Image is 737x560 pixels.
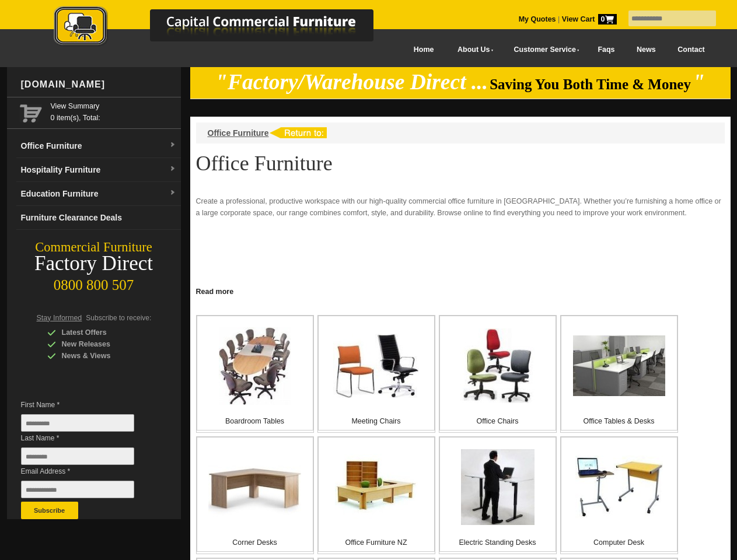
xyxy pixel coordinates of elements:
[317,315,435,433] a: Meeting Chairs Meeting Chairs
[626,37,666,63] a: News
[196,315,314,433] a: Boardroom Tables Boardroom Tables
[169,166,176,173] img: dropdown
[666,37,715,63] a: Contact
[440,415,556,427] p: Office Chairs
[319,537,434,548] p: Office Furniture NZ
[439,436,557,554] a: Electric Standing Desks Electric Standing Desks
[37,314,82,322] span: Stay Informed
[16,134,181,158] a: Office Furnituredropdown
[22,6,430,52] a: Capital Commercial Furniture Logo
[51,100,176,122] span: 0 item(s), Total:
[169,142,176,149] img: dropdown
[169,190,176,197] img: dropdown
[561,415,677,427] p: Office Tables & Desks
[16,158,181,182] a: Hospitality Furnituredropdown
[333,334,419,398] img: Meeting Chairs
[215,70,488,94] em: "Factory/Warehouse Direct ...
[86,314,151,322] span: Subscribe to receive:
[21,447,134,465] input: Last Name *
[560,315,678,433] a: Office Tables & Desks Office Tables & Desks
[335,454,418,521] img: Office Furniture NZ
[16,67,181,102] div: [DOMAIN_NAME]
[219,327,291,405] img: Boardroom Tables
[47,350,158,362] div: News & Views
[562,15,617,23] strong: View Cart
[317,436,435,554] a: Office Furniture NZ Office Furniture NZ
[7,271,181,293] div: 0800 800 507
[501,37,586,63] a: Customer Service
[560,15,616,23] a: View Cart0
[22,6,430,48] img: Capital Commercial Furniture Logo
[269,127,327,138] img: return to
[440,537,556,548] p: Electric Standing Desks
[573,335,665,396] img: Office Tables & Desks
[197,415,313,427] p: Boardroom Tables
[693,70,705,94] em: "
[21,502,78,519] button: Subscribe
[196,195,725,219] p: Create a professional, productive workspace with our high-quality commercial office furniture in ...
[319,415,434,427] p: Meeting Chairs
[7,256,181,272] div: Factory Direct
[439,315,557,433] a: Office Chairs Office Chairs
[47,327,158,338] div: Latest Offers
[47,338,158,350] div: New Releases
[460,328,535,403] img: Office Chairs
[190,283,731,297] a: Click to read more
[51,100,176,112] a: View Summary
[208,457,301,517] img: Corner Desks
[196,436,314,554] a: Corner Desks Corner Desks
[560,436,678,554] a: Computer Desk Computer Desk
[21,414,134,432] input: First Name *
[598,14,617,24] span: 0
[196,152,725,174] h1: Office Furniture
[197,537,313,548] p: Corner Desks
[21,466,152,477] span: Email Address *
[575,456,663,519] img: Computer Desk
[21,432,152,444] span: Last Name *
[519,15,556,23] a: My Quotes
[587,37,626,63] a: Faqs
[21,399,152,411] span: First Name *
[490,76,691,92] span: Saving You Both Time & Money
[21,481,134,498] input: Email Address *
[7,239,181,256] div: Commercial Furniture
[16,182,181,206] a: Education Furnituredropdown
[208,128,269,138] a: Office Furniture
[561,537,677,548] p: Computer Desk
[445,37,501,63] a: About Us
[461,449,535,525] img: Electric Standing Desks
[16,206,181,230] a: Furniture Clearance Deals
